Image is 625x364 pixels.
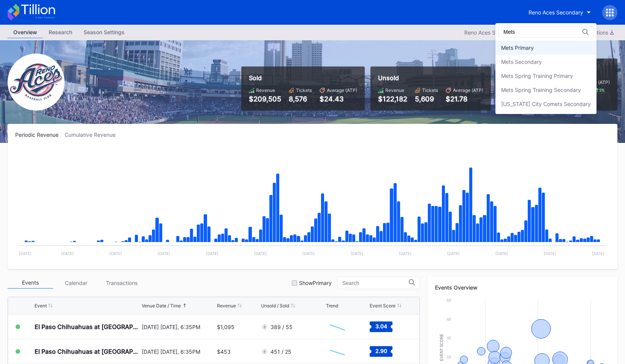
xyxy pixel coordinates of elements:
div: [US_STATE] City Comets Secondary [501,101,591,107]
div: Mets Spring Training Primary [501,73,573,79]
div: Mets Secondary [501,59,542,65]
div: Mets Spring Training Secondary [501,87,581,93]
div: Mets Primary [501,44,534,51]
input: Search [503,29,570,35]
